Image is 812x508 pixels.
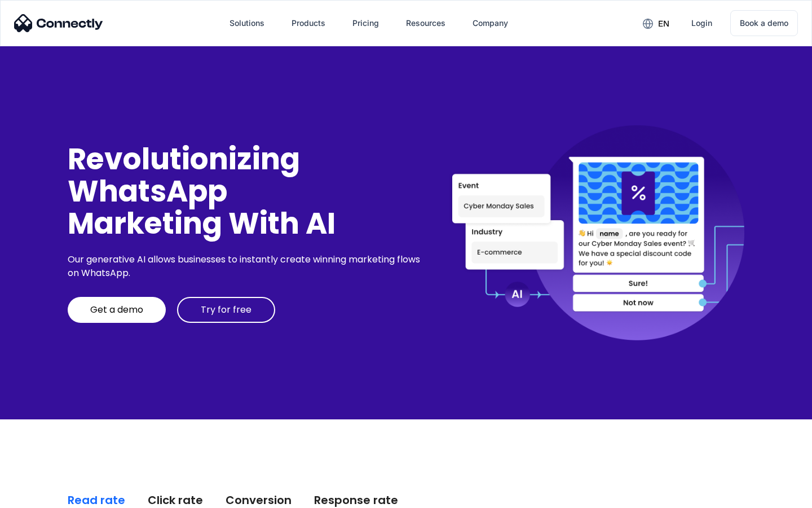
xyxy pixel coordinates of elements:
div: Company [473,15,508,31]
div: en [658,16,669,32]
div: Read rate [68,492,125,508]
div: Click rate [148,492,203,508]
div: Get a demo [90,304,143,316]
div: Try for free [201,304,251,316]
div: Conversion [226,492,292,508]
div: Response rate [314,492,398,508]
a: Try for free [177,297,275,323]
a: Login [682,10,721,37]
div: Resources [406,15,445,31]
div: Solutions [230,15,264,31]
div: Login [691,15,712,31]
div: Products [292,15,325,31]
div: Our generative AI allows businesses to instantly create winning marketing flows on WhatsApp. [68,253,424,280]
img: Connectly Logo [14,14,103,32]
a: Book a demo [730,10,798,36]
div: Revolutionizing WhatsApp Marketing With AI [68,143,424,240]
a: Get a demo [68,297,166,323]
div: Pricing [352,15,379,31]
a: Pricing [343,10,388,37]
